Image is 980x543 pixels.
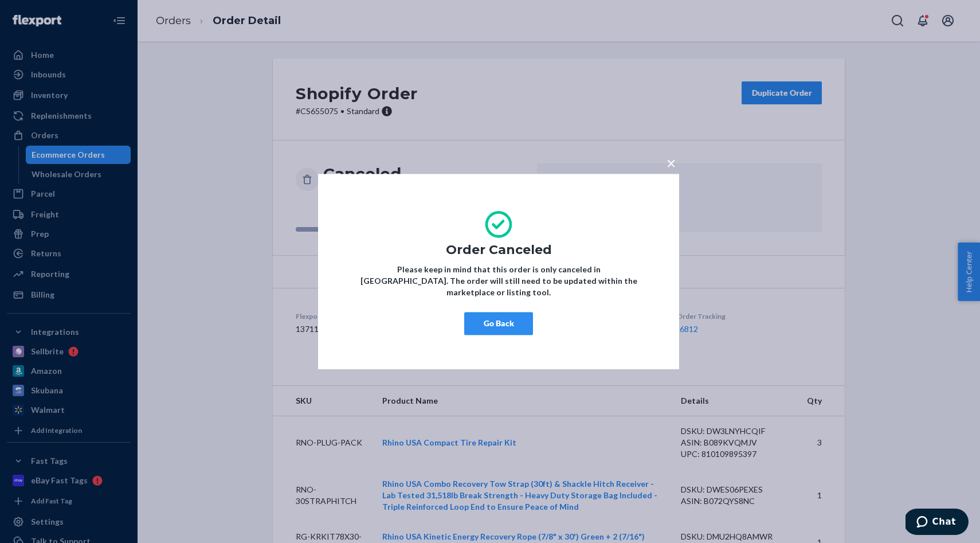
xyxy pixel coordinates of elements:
[905,509,969,537] iframe: Opens a widget where you can chat to one of our agents
[360,264,637,297] strong: Please keep in mind that this order is only canceled in [GEOGRAPHIC_DATA]. The order will still n...
[464,312,533,335] button: Go Back
[352,243,645,257] h1: Order Canceled
[667,153,676,173] span: ×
